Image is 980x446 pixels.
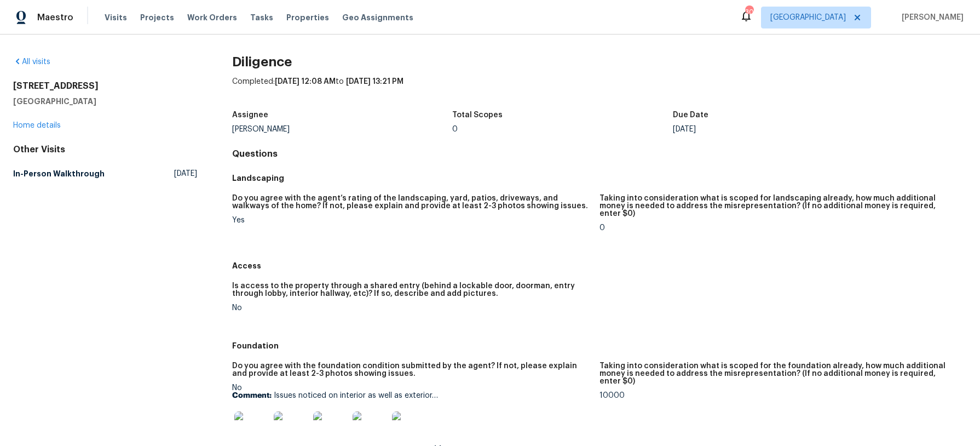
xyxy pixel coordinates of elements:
h5: Total Scopes [452,111,503,119]
span: [DATE] 13:21 PM [346,78,403,85]
span: [GEOGRAPHIC_DATA] [770,12,846,23]
span: [DATE] 12:08 AM [275,78,336,85]
b: Comment: [232,392,272,399]
h5: Taking into consideration what is scoped for landscaping already, how much additional money is ne... [599,195,958,218]
span: Visits [105,12,127,23]
h5: [GEOGRAPHIC_DATA] [13,96,197,107]
div: 0 [599,224,958,232]
h5: Do you agree with the foundation condition submitted by the agent? If not, please explain and pro... [232,362,591,378]
div: 10000 [599,392,958,399]
h5: Do you agree with the agent’s rating of the landscaping, yard, patios, driveways, and walkways of... [232,195,591,210]
div: [DATE] [673,125,893,133]
h5: Landscaping [232,173,967,184]
h2: [STREET_ADDRESS] [13,81,197,92]
h5: Is access to the property through a shared entry (behind a lockable door, doorman, entry through ... [232,282,591,298]
div: Other Visits [13,144,197,155]
h5: Due Date [673,111,708,119]
h5: In-Person Walkthrough [13,168,105,179]
div: Yes [232,216,591,224]
h2: Diligence [232,56,967,67]
span: [DATE] [174,168,197,179]
a: Home details [13,122,61,129]
span: Properties [286,12,329,23]
div: Completed: to [232,76,967,105]
p: Issues noticed on interior as well as exterior… [232,392,591,399]
h5: Foundation [232,340,967,351]
span: [PERSON_NAME] [897,12,964,23]
span: Geo Assignments [342,12,413,23]
span: Projects [140,12,174,23]
span: Maestro [37,12,73,23]
h5: Access [232,260,967,271]
div: [PERSON_NAME] [232,125,453,133]
a: All visits [13,58,50,66]
div: 0 [452,125,673,133]
div: 30 [745,7,753,18]
div: No [232,304,591,312]
h5: Taking into consideration what is scoped for the foundation already, how much additional money is... [599,362,958,385]
h4: Questions [232,148,967,159]
a: In-Person Walkthrough[DATE] [13,164,197,184]
h5: Assignee [232,111,268,119]
span: Work Orders [187,12,237,23]
span: Tasks [250,14,273,21]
